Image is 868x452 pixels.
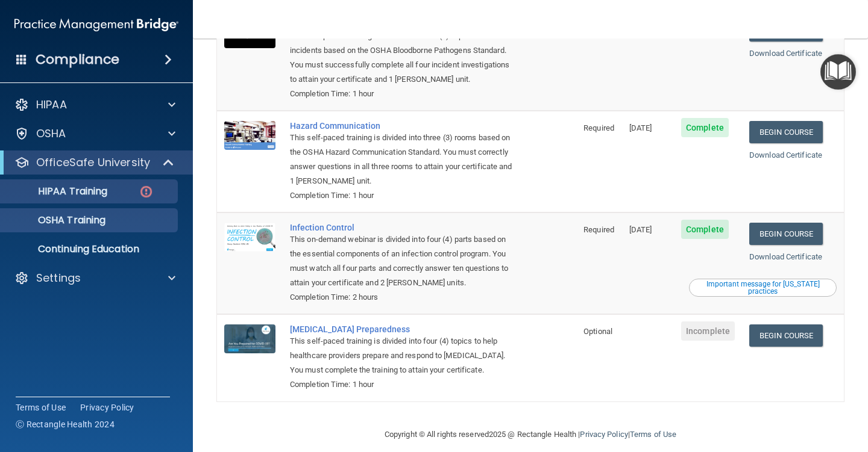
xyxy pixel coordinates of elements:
span: Required [583,123,614,132]
div: This self-paced training is divided into four (4) topics to help healthcare providers prepare and... [290,334,516,377]
a: Download Certificate [749,252,822,261]
div: Completion Time: 2 hours [290,290,516,305]
a: Privacy Policy [580,430,627,439]
span: [DATE] [629,123,652,132]
a: OfficeSafe University [14,155,175,170]
p: Continuing Education [8,243,172,255]
a: Infection Control [290,223,516,232]
a: Terms of Use [630,430,676,439]
a: Download Certificate [749,150,822,159]
span: Optional [583,327,612,336]
a: [MEDICAL_DATA] Preparedness [290,324,516,334]
div: This self-paced training is divided into four (4) exposure incidents based on the OSHA Bloodborne... [290,29,516,87]
div: This self-paced training is divided into three (3) rooms based on the OSHA Hazard Communication S... [290,131,516,188]
img: PMB logo [14,13,178,37]
p: OSHA Training [8,214,105,226]
a: Begin Course [749,324,823,347]
span: Complete [681,220,729,239]
button: Open Resource Center [820,54,856,90]
button: Read this if you are a dental practitioner in the state of CA [689,279,837,297]
span: Complete [681,118,729,137]
a: Privacy Policy [80,401,134,413]
a: Download Certificate [749,49,822,58]
div: Completion Time: 1 hour [290,377,516,392]
span: Ⓒ Rectangle Health 2024 [16,418,115,430]
div: Completion Time: 1 hour [290,188,516,203]
img: danger-circle.6113f641.png [139,184,154,199]
a: Terms of Use [16,401,66,413]
a: Hazard Communication [290,121,516,131]
a: Begin Course [749,223,823,245]
a: Begin Course [749,121,823,143]
a: OSHA [14,126,175,141]
span: Required [583,225,614,234]
div: Completion Time: 1 hour [290,87,516,101]
div: This on-demand webinar is divided into four (4) parts based on the essential components of an inf... [290,232,516,290]
p: OfficeSafe University [36,155,150,170]
span: [DATE] [629,225,652,234]
a: HIPAA [14,98,175,112]
a: Settings [14,271,175,285]
iframe: Drift Widget Chat Controller [808,369,854,415]
p: HIPAA Training [8,185,107,197]
h4: Compliance [36,51,119,68]
p: HIPAA [36,98,67,112]
p: Settings [36,271,81,285]
span: Incomplete [681,321,735,341]
div: Important message for [US_STATE] practices [691,280,835,295]
p: OSHA [36,126,66,141]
